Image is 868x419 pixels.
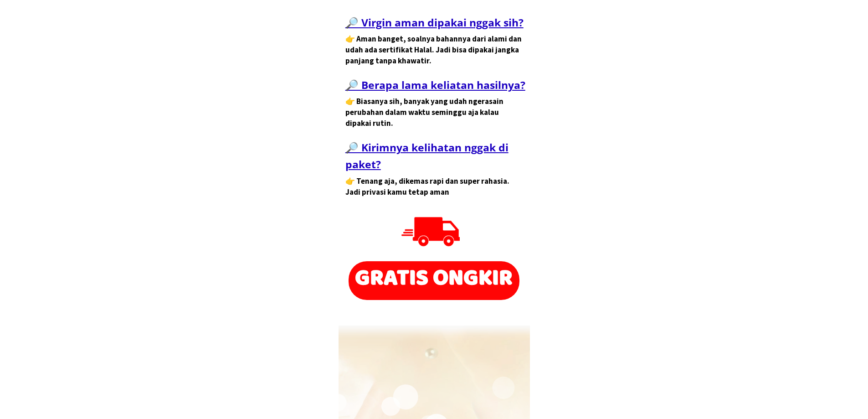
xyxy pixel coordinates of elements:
div: 👉 Aman banget, soalnya bahannya dari alami dan udah ada sertifikat Halal. Jadi bisa dipakai jangk... [345,34,523,66]
div: 🔎 Kirimnya kelihatan nggak di paket? [345,139,511,173]
div: 👉 Biasanya sih, banyak yang udah ngerasain perubahan dalam waktu seminggu aja kalau dipakai rutin. [345,96,513,129]
div: 🔎 Berapa lama keliatan hasilnya? [345,77,527,93]
div: 👉 Tenang aja, dikemas rapi dan super rahasia. Jadi privasi kamu tetap aman [345,176,520,198]
div: 🔎 Virgin aman dipakai nggak sih? [345,14,529,31]
h1: Gratis Ongkir [353,263,514,299]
